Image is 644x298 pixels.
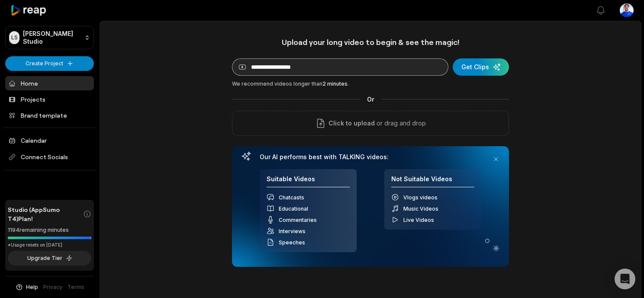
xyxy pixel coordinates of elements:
[5,149,94,165] span: Connect Socials
[68,283,84,291] a: Terms
[279,205,308,212] span: Educational
[15,283,38,291] button: Help
[5,133,94,147] a: Calendar
[26,283,38,291] span: Help
[279,217,317,223] span: Commentaries
[615,269,635,289] div: Open Intercom Messenger
[328,118,375,128] span: Click to upload
[8,242,91,248] div: *Usage resets on [DATE]
[5,92,94,106] a: Projects
[5,76,94,90] a: Home
[260,153,481,161] h3: Our AI performs best with TALKING videos:
[403,194,438,201] span: Vlogs videos
[8,251,91,266] button: Upgrade Tier
[322,80,348,87] span: 2 minutes
[43,283,62,291] a: Privacy
[267,175,350,188] h4: Suitable Videos
[9,31,19,44] div: LS
[279,194,304,201] span: Chatcasts
[375,118,426,128] p: or drag and drop
[8,205,83,223] span: Studio (AppSumo T4) Plan!
[23,30,81,45] p: [PERSON_NAME] Studio
[360,95,381,104] span: Or
[5,108,94,122] a: Brand template
[403,205,438,212] span: Music Videos
[453,58,509,76] button: Get Clips
[279,228,306,234] span: Interviews
[403,217,434,223] span: Live Videos
[391,175,474,188] h4: Not Suitable Videos
[232,37,509,47] h1: Upload your long video to begin & see the magic!
[8,226,91,234] div: 1194 remaining minutes
[279,239,305,246] span: Speeches
[5,56,94,71] button: Create Project
[232,80,509,88] div: We recommend videos longer than .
